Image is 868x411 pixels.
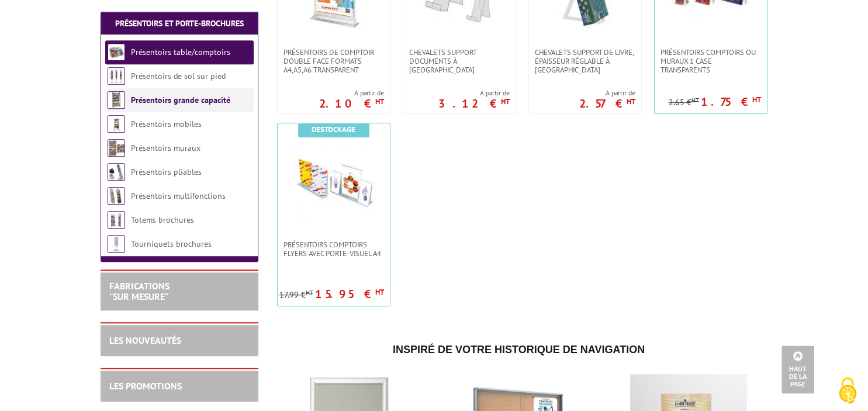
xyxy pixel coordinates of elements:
a: Présentoirs muraux [131,143,200,153]
p: 1.75 € [701,98,761,105]
a: CHEVALETS SUPPORT DOCUMENTS À [GEOGRAPHIC_DATA] [403,48,516,74]
img: Totems brochures [108,211,125,229]
img: Présentoirs pliables [108,163,125,181]
span: A partir de [438,88,510,98]
a: Présentoirs mobiles [131,119,202,129]
img: Cookies (fenêtre modale) [833,376,862,405]
b: Destockage [312,125,355,134]
a: Présentoirs de sol sur pied [131,71,226,81]
sup: HT [752,95,761,105]
span: Présentoirs comptoirs ou muraux 1 case Transparents [660,48,761,74]
img: Tourniquets brochures [108,235,125,253]
img: Présentoirs grande capacité [108,91,125,109]
a: Tourniquets brochures [131,239,212,249]
p: 2.10 € [319,100,384,107]
a: Présentoirs et Porte-brochures [115,18,244,29]
a: PRÉSENTOIRS DE COMPTOIR DOUBLE FACE FORMATS A4,A5,A6 TRANSPARENT [278,48,390,74]
a: FABRICATIONS"Sur Mesure" [109,280,170,302]
img: Présentoirs mobiles [108,115,125,133]
sup: HT [501,96,510,106]
a: Présentoirs comptoirs ou muraux 1 case Transparents [655,48,767,74]
a: LES NOUVEAUTÉS [109,334,181,346]
span: Présentoirs comptoirs flyers avec Porte-Visuel A4 [283,240,384,258]
sup: HT [627,96,635,106]
a: Présentoirs pliables [131,167,202,177]
sup: HT [306,288,313,296]
a: CHEVALETS SUPPORT DE LIVRE, ÉPAISSEUR RÉGLABLE À [GEOGRAPHIC_DATA] [529,48,641,74]
span: A partir de [579,88,635,98]
p: 2.57 € [579,100,635,107]
a: Présentoirs grande capacité [131,95,230,105]
img: Présentoirs de sol sur pied [108,67,125,85]
a: Présentoirs table/comptoirs [131,47,230,57]
p: 15.95 € [315,291,384,298]
a: Présentoirs multifonctions [131,191,226,201]
img: Présentoirs multifonctions [108,187,125,205]
sup: HT [375,287,384,297]
a: Haut de la page [781,346,814,393]
p: 17.99 € [279,291,313,299]
img: Présentoirs table/comptoirs [108,43,125,61]
img: Présentoirs comptoirs flyers avec Porte-Visuel A4 [293,141,375,223]
sup: HT [375,96,384,106]
span: Inspiré de votre historique de navigation [393,344,645,355]
p: 2.65 € [669,98,699,107]
p: 3.12 € [438,100,510,107]
a: Totems brochures [131,215,194,225]
sup: HT [691,96,699,104]
a: Présentoirs comptoirs flyers avec Porte-Visuel A4 [278,240,390,258]
span: CHEVALETS SUPPORT DOCUMENTS À [GEOGRAPHIC_DATA] [409,48,510,74]
a: LES PROMOTIONS [109,380,182,392]
button: Cookies (fenêtre modale) [827,371,868,411]
span: A partir de [319,88,384,98]
span: PRÉSENTOIRS DE COMPTOIR DOUBLE FACE FORMATS A4,A5,A6 TRANSPARENT [283,48,384,74]
span: CHEVALETS SUPPORT DE LIVRE, ÉPAISSEUR RÉGLABLE À [GEOGRAPHIC_DATA] [535,48,635,74]
img: Présentoirs muraux [108,139,125,157]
